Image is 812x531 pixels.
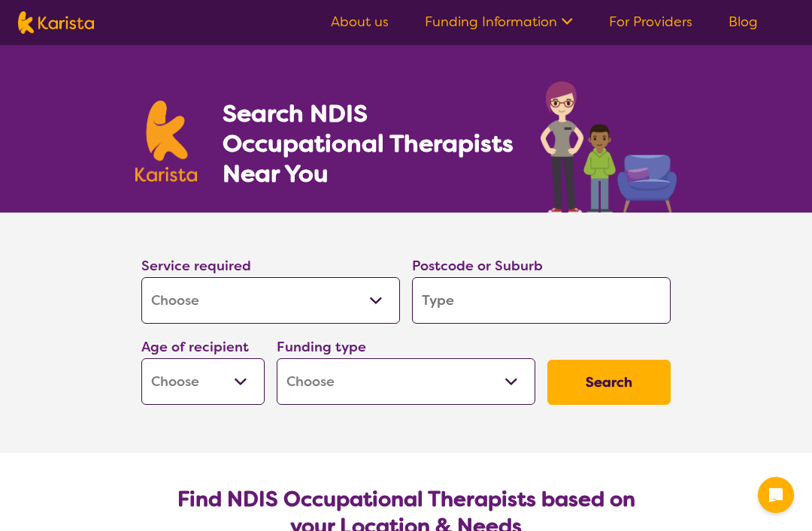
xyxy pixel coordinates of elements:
[135,101,197,182] img: Karista logo
[331,13,389,31] a: About us
[141,338,249,356] label: Age of recipient
[541,81,677,213] img: occupational-therapy
[547,360,671,405] button: Search
[412,257,543,275] label: Postcode or Suburb
[609,13,692,31] a: For Providers
[412,277,671,324] input: Type
[223,98,515,189] h1: Search NDIS Occupational Therapists Near You
[277,338,366,356] label: Funding type
[729,13,758,31] a: Blog
[425,13,573,31] a: Funding Information
[18,11,94,34] img: Karista logo
[141,257,251,275] label: Service required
